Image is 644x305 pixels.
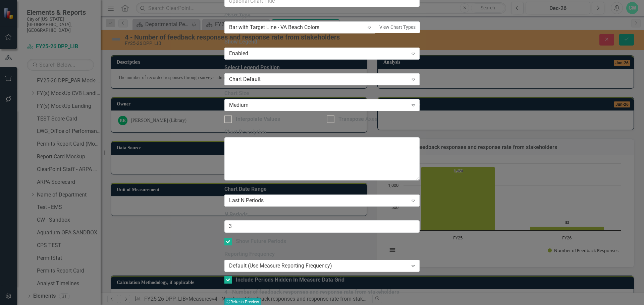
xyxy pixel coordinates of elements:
label: Chart Type [224,12,420,20]
label: N Periods [224,211,420,219]
label: Chart Size [224,90,420,97]
div: Last N Periods [229,197,408,205]
div: Include Periods Hidden In Measure Data Grid [236,276,344,284]
div: Interpolate Values [236,116,280,123]
label: Reporting Frequency [224,250,420,258]
div: Bar with Target Line - VA Beach Colors [229,24,364,31]
div: Enabled [229,50,408,58]
div: Default (Use Measure Reporting Frequency) [229,262,408,270]
div: Show Future Periods [236,238,286,245]
div: Medium [229,101,408,109]
div: Chart Default [229,76,408,83]
button: View Chart Types [375,21,420,33]
label: Show Legend [224,38,420,46]
label: Chart Description [224,128,420,136]
h3: 4 - Number of feedback responses and response rate from stakeholders [224,289,420,295]
div: Transpose Axes [338,116,377,123]
label: Chart Date Range [224,185,420,193]
label: Select Legend Position [224,64,420,72]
